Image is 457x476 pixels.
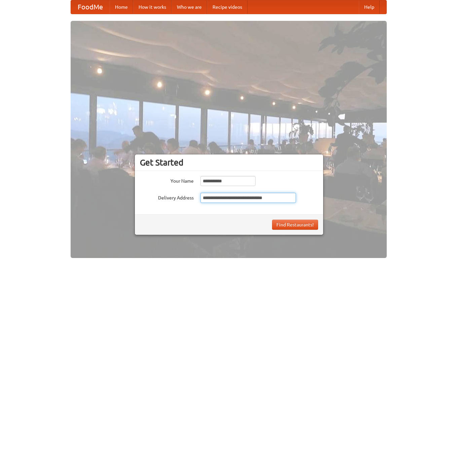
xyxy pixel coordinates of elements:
a: Who we are [172,0,207,14]
a: Recipe videos [207,0,247,14]
a: Home [110,0,133,14]
h3: Get Started [140,157,318,168]
a: FoodMe [71,0,110,14]
label: Delivery Address [140,193,194,201]
button: Find Restaurants! [272,220,318,230]
a: How it works [133,0,172,14]
a: Help [359,0,380,14]
label: Your Name [140,176,194,184]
